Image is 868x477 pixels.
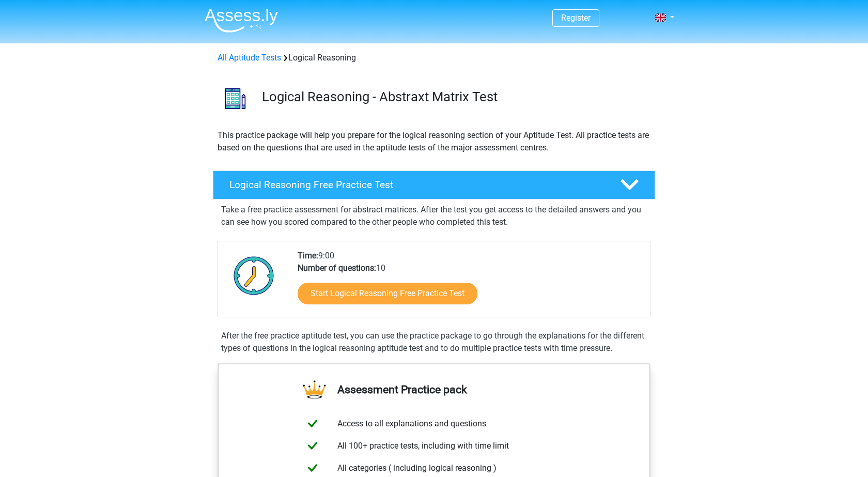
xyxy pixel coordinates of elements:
div: 9:00 10 [290,250,650,317]
b: Time: [298,251,318,260]
div: Logical Reasoning [213,52,655,64]
p: This practice package will help you prepare for the logical reasoning section of your Aptitude Te... [218,129,650,154]
a: All Aptitude Tests [218,53,281,63]
img: Assessly [205,8,278,33]
a: Logical Reasoning Free Practice Test [209,171,659,199]
b: Number of questions: [298,263,376,273]
div: After the free practice aptitude test, you can use the practice package to go through the explana... [217,330,651,355]
h4: Logical Reasoning Free Practice Test [229,179,603,191]
img: logical reasoning [213,76,257,120]
a: Start Logical Reasoning Free Practice Test [298,283,477,304]
p: Take a free practice assessment for abstract matrices. After the test you get access to the detai... [221,204,647,228]
a: Register [561,13,591,23]
h3: Logical Reasoning - Abstraxt Matrix Test [262,89,647,105]
img: Clock [228,250,280,301]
